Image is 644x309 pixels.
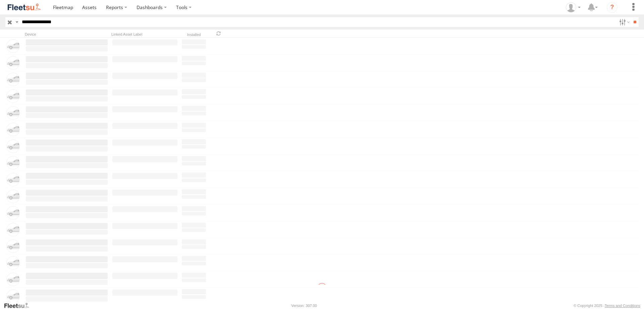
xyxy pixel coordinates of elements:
[111,32,178,37] div: Linked Asset Label
[291,304,317,308] div: Version: 307.00
[25,32,109,37] div: Device
[574,304,640,308] div: © Copyright 2025 -
[605,304,640,308] a: Terms and Conditions
[563,2,583,12] div: Muhammad Babar Raza
[4,302,35,309] a: Visit our Website
[616,17,631,27] label: Search Filter Options
[181,33,207,37] div: Installed
[14,17,19,27] label: Search Query
[607,2,618,13] i: ?
[215,30,223,37] span: Refresh
[7,3,42,12] img: fleetsu-logo-horizontal.svg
